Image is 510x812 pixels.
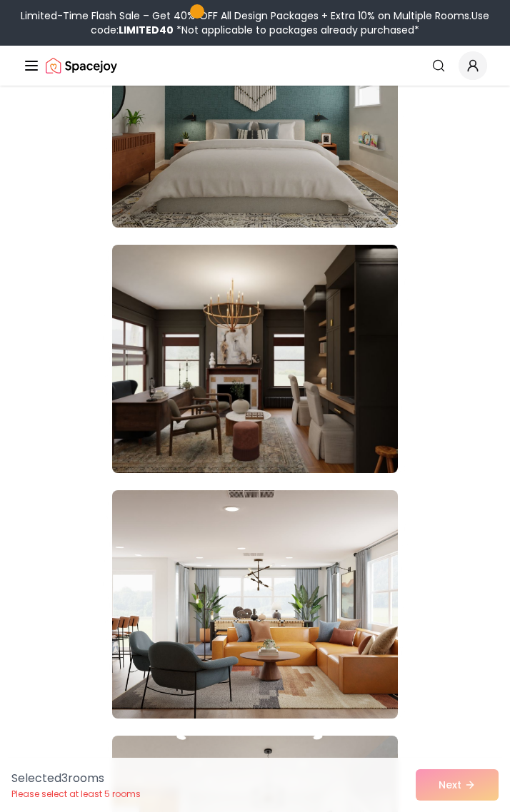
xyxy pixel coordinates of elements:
a: Spacejoy [46,51,117,80]
div: Limited-Time Flash Sale – Get 40% OFF All Design Packages + Extra 10% on Multiple Rooms. [6,9,504,37]
img: Room room-32 [112,490,398,719]
nav: Global [23,46,487,86]
img: Spacejoy Logo [46,51,117,80]
span: Use code: [91,9,489,37]
b: LIMITED40 [119,23,174,37]
p: Please select at least 5 rooms [11,788,141,800]
span: *Not applicable to packages already purchased* [174,23,419,37]
p: Selected 3 room s [11,770,141,787]
img: Room room-31 [112,245,398,473]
